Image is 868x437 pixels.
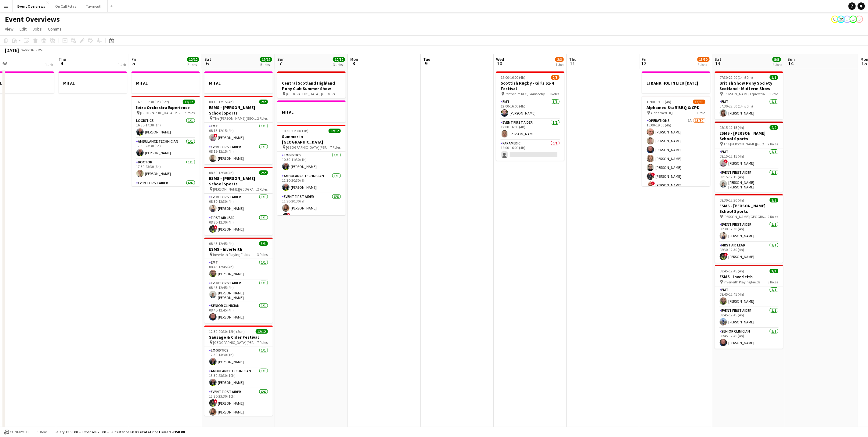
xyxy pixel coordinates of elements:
[17,25,29,33] a: Edit
[142,430,185,434] span: Total Confirmed £150.00
[5,47,19,53] div: [DATE]
[45,25,64,33] a: Comms
[856,16,863,23] app-user-avatar: Operations Team
[3,429,30,435] button: Confirmed
[5,15,60,24] h1: Event Overviews
[2,25,16,33] a: View
[837,16,845,23] app-user-avatar: Operations Manager
[13,0,50,12] button: Event Overviews
[48,26,62,32] span: Comms
[55,430,185,434] div: Salary £150.00 + Expenses £0.00 + Subsistence £0.00 =
[844,16,851,23] app-user-avatar: Operations Team
[30,25,44,33] a: Jobs
[50,0,81,12] button: On Call Rotas
[35,430,49,434] span: 1 item
[38,48,44,52] div: BST
[33,26,42,32] span: Jobs
[850,16,857,23] app-user-avatar: Operations Team
[831,16,839,23] app-user-avatar: Operations Team
[20,26,27,32] span: Edit
[81,0,108,12] button: Taymouth
[10,430,29,434] span: Confirmed
[5,26,13,32] span: View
